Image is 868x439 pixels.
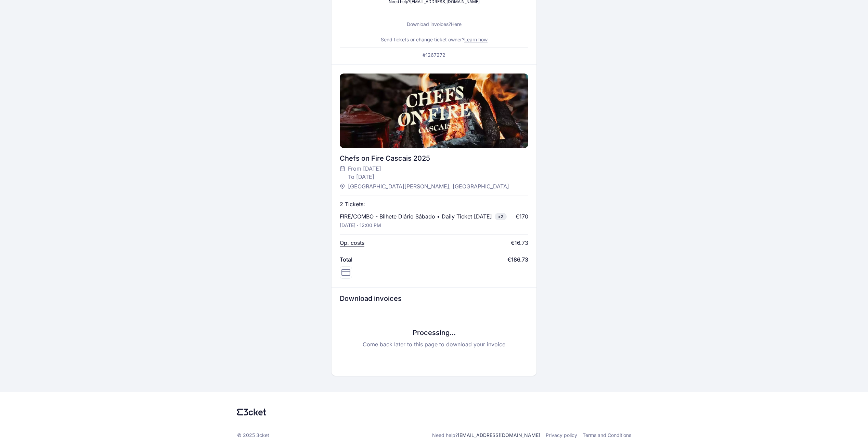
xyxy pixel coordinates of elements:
[340,340,528,348] p: Come back later to this page to download your invoice
[583,432,631,439] a: Terms and Conditions
[340,239,364,247] p: Op. costs
[458,432,540,438] a: [EMAIL_ADDRESS][DOMAIN_NAME]
[511,239,528,247] div: €16.73
[340,328,528,337] h3: Processing...
[464,37,488,42] a: Learn how
[348,164,381,181] span: From [DATE] To [DATE]
[340,200,365,208] p: 2 Tickets:
[507,255,528,264] span: €186.73
[495,213,507,220] span: x2
[381,36,488,43] p: Send tickets or change ticket owner?
[516,212,528,221] div: €170
[451,21,462,27] a: Here
[340,222,381,229] p: [DATE] · 12:00 PM
[340,294,528,303] h3: Download invoices
[423,52,445,58] p: #1267272
[340,212,492,221] p: FIRE/COMBO - Bilhete Diário Sábado • Daily Ticket [DATE]
[348,182,509,190] span: [GEOGRAPHIC_DATA][PERSON_NAME], [GEOGRAPHIC_DATA]
[546,432,577,439] a: Privacy policy
[407,21,462,28] p: Download invoices?
[340,255,352,264] span: Total
[340,154,528,163] div: Chefs on Fire Cascais 2025
[432,432,540,439] p: Need help?
[237,432,269,439] p: © 2025 3cket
